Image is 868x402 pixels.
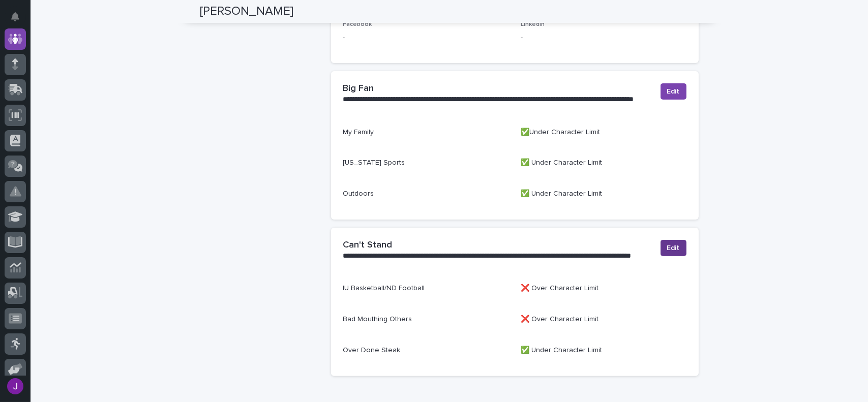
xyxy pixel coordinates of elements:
h2: [PERSON_NAME] [200,4,294,19]
span: LinkedIn [521,21,545,27]
span: Facebook [343,21,372,27]
p: Bad Mouthing Others [343,314,509,325]
span: Edit [667,86,680,97]
p: ✅ Under Character Limit [521,189,686,199]
p: Over Done Steak [343,345,509,356]
button: Notifications [5,6,26,27]
p: ✅Under Character Limit [521,127,686,138]
p: ✅ Under Character Limit [521,158,686,168]
p: ❌ Over Character Limit [521,314,686,325]
span: Edit [667,243,680,253]
p: - [343,33,509,43]
h2: Can't Stand [343,240,393,251]
button: Edit [661,83,686,100]
button: users-avatar [5,376,26,397]
h2: Big Fan [343,83,374,95]
p: My Family [343,127,509,138]
p: Outdoors [343,189,509,199]
p: IU Basketball/ND Football [343,283,509,294]
p: - [521,33,686,43]
div: Notifications [13,12,26,28]
p: [US_STATE] Sports [343,158,509,168]
p: ✅ Under Character Limit [521,345,686,356]
button: Edit [661,240,686,256]
p: ❌ Over Character Limit [521,283,686,294]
